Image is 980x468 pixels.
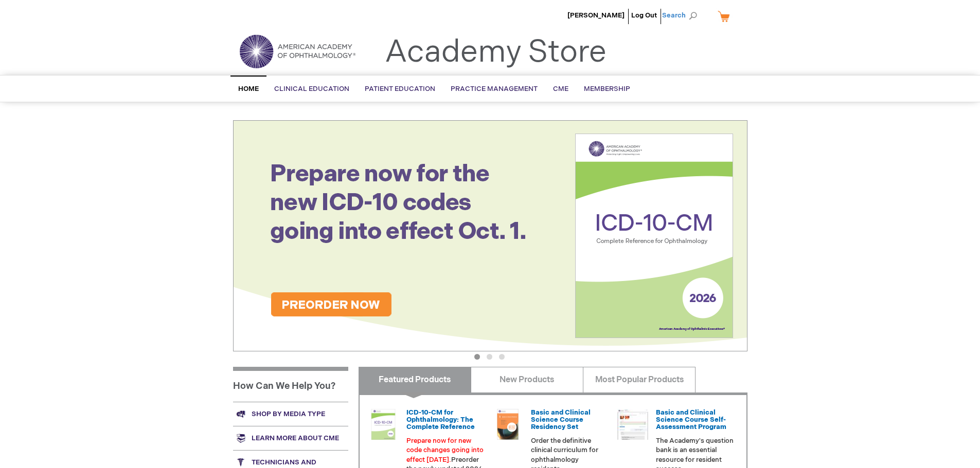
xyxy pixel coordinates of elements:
button: 3 of 3 [499,354,505,360]
button: 2 of 3 [487,354,492,360]
a: ICD-10-CM for Ophthalmology: The Complete Reference [406,408,475,432]
a: Basic and Clinical Science Course Residency Set [531,408,591,432]
span: Practice Management [451,85,538,93]
span: Membership [584,85,630,93]
a: Academy Store [385,34,607,71]
span: CME [553,85,568,93]
a: Basic and Clinical Science Course Self-Assessment Program [656,408,726,432]
h1: How Can We Help You? [233,367,348,402]
span: Home [238,85,259,93]
img: 02850963u_47.png [492,409,523,440]
span: Patient Education [365,85,435,93]
img: bcscself_20.jpg [617,409,648,440]
font: Prepare now for new code changes going into effect [DATE]. [406,437,484,464]
a: Featured Products [359,367,471,392]
a: Most Popular Products [583,367,696,392]
a: New Products [471,367,583,392]
img: 0120008u_42.png [368,409,399,440]
button: 1 of 3 [474,354,480,360]
a: Shop by media type [233,402,348,426]
a: Learn more about CME [233,426,348,450]
a: Log Out [631,11,657,20]
a: [PERSON_NAME] [567,11,625,20]
span: Clinical Education [274,85,349,93]
span: Search [662,5,701,26]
